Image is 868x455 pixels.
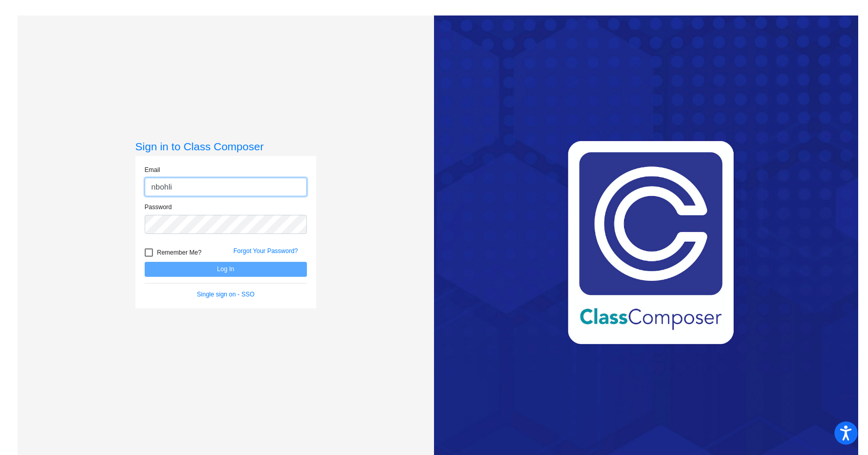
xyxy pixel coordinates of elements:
button: Log In [145,262,307,277]
span: Remember Me? [157,246,202,259]
h3: Sign in to Class Composer [135,140,316,153]
label: Email [145,165,160,175]
a: Single sign on - SSO [197,291,254,298]
label: Password [145,202,172,212]
a: Forgot Your Password? [234,247,298,255]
